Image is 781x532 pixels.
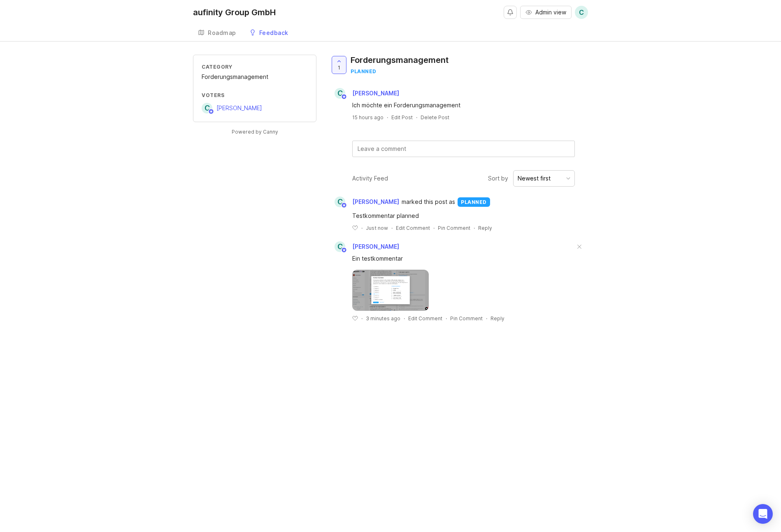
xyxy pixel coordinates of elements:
div: Pin Comment [438,224,470,231]
div: · [474,224,475,231]
span: 3 minutes ago [366,315,400,322]
div: Pin Comment [450,315,483,322]
button: Notifications [504,6,517,19]
img: member badge [341,202,347,208]
div: Forderungsmanagement [351,54,449,66]
div: C [202,103,212,113]
div: Reply [490,315,504,322]
div: planned [458,197,490,207]
span: [PERSON_NAME] [216,104,262,111]
div: C [335,197,345,207]
a: C[PERSON_NAME] [330,197,402,207]
div: Category [202,63,308,70]
div: Ein testkommentar [352,254,575,263]
img: member badge [341,247,347,253]
div: Activity Feed [352,174,388,183]
div: Reply [478,224,492,231]
a: 15 hours ago [352,114,384,121]
span: 1 [338,64,340,71]
button: 1 [332,56,346,74]
div: Edit Comment [396,224,430,231]
button: Admin view [520,6,572,19]
span: marked this post as [402,197,455,206]
div: Forderungsmanagement [202,72,308,81]
div: Delete Post [421,114,449,121]
div: Ich möchte ein Forderungsmanagement [352,101,575,110]
div: Roadmap [208,30,236,36]
div: · [387,114,388,121]
div: C [335,88,345,99]
a: C[PERSON_NAME] [202,103,262,113]
span: Admin view [535,8,566,16]
div: · [361,315,363,322]
a: C[PERSON_NAME] [330,88,406,99]
a: Powered by Canny [230,127,279,136]
div: · [361,224,363,231]
div: C [335,241,345,252]
div: Edit Comment [408,315,442,322]
a: Feedback [244,25,293,42]
div: · [446,315,447,322]
div: Newest first [518,174,551,183]
img: member badge [208,109,214,115]
button: C [575,6,588,19]
span: [PERSON_NAME] [352,243,399,250]
div: aufinity Group GmbH [193,8,276,16]
img: https://canny-assets.io/images/3092f985aafdfc6ebe263a9d4bad6a47.png [352,270,429,311]
div: · [391,224,393,231]
div: Feedback [259,30,288,36]
span: [PERSON_NAME] [352,197,399,206]
div: · [416,114,417,121]
a: C[PERSON_NAME] [330,241,399,252]
img: member badge [341,94,347,100]
a: Roadmap [193,25,241,42]
div: Open Intercom Messenger [753,504,773,524]
div: · [404,315,405,322]
div: Edit Post [391,114,413,121]
span: Just now [366,224,388,231]
span: Sort by [488,174,508,183]
span: C [579,7,584,17]
div: planned [351,68,449,75]
div: · [486,315,487,322]
div: Voters [202,92,308,99]
span: [PERSON_NAME] [352,90,399,97]
div: Testkommentar planned [352,211,575,220]
div: · [433,224,435,231]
